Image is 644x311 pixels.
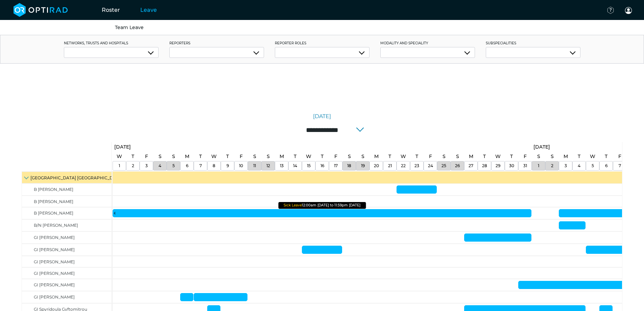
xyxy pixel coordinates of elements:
[480,161,489,170] a: October 28, 2025
[115,152,124,161] a: October 1, 2025
[467,152,475,161] a: October 27, 2025
[387,152,393,161] a: October 21, 2025
[278,152,286,161] a: October 13, 2025
[292,152,298,161] a: October 14, 2025
[562,152,570,161] a: November 3, 2025
[603,152,609,161] a: November 6, 2025
[34,187,73,192] span: B [PERSON_NAME]
[346,152,353,161] a: October 18, 2025
[252,152,258,161] a: October 11, 2025
[507,161,516,170] a: October 30, 2025
[183,152,191,161] a: October 6, 2025
[467,161,475,170] a: October 27, 2025
[252,161,258,170] a: October 11, 2025
[319,152,325,161] a: October 16, 2025
[225,161,231,170] a: October 9, 2025
[414,152,420,161] a: October 23, 2025
[486,41,580,46] label: Subspecialities
[494,161,502,170] a: October 29, 2025
[535,152,542,161] a: November 1, 2025
[34,247,75,252] span: GI [PERSON_NAME]
[184,161,190,170] a: October 6, 2025
[508,152,515,161] a: October 30, 2025
[265,161,272,170] a: October 12, 2025
[345,161,353,170] a: October 18, 2025
[210,152,218,161] a: October 8, 2025
[494,152,502,161] a: October 29, 2025
[265,152,271,161] a: October 12, 2025
[34,199,73,204] span: B [PERSON_NAME]
[453,161,461,170] a: October 26, 2025
[284,203,302,207] span: Sick Leave
[427,152,434,161] a: October 24, 2025
[157,161,163,170] a: October 4, 2025
[117,161,122,170] a: October 1, 2025
[157,152,163,161] a: October 4, 2025
[211,161,217,170] a: October 8, 2025
[590,161,596,170] a: November 5, 2025
[14,3,68,17] img: brand-opti-rad-logos-blue-and-white-d2f68631ba2948856bd03f2d395fb146ddc8fb01b4b6e9315ea85fa773367...
[34,282,75,287] span: GI [PERSON_NAME]
[373,152,380,161] a: October 20, 2025
[617,152,623,161] a: November 7, 2025
[576,152,582,161] a: November 4, 2025
[454,152,461,161] a: October 26, 2025
[238,152,244,161] a: October 10, 2025
[144,161,149,170] a: October 3, 2025
[34,210,73,216] span: B [PERSON_NAME]
[332,161,339,170] a: October 17, 2025
[413,161,421,170] a: October 23, 2025
[481,152,487,161] a: October 28, 2025
[305,161,312,170] a: October 15, 2025
[30,175,123,180] span: [GEOGRAPHIC_DATA] [GEOGRAPHIC_DATA]
[113,142,133,152] a: October 1, 2025
[130,161,136,170] a: October 2, 2025
[34,223,78,228] span: B/N [PERSON_NAME]
[169,41,264,46] label: Reporters
[576,161,582,170] a: November 4, 2025
[440,161,448,170] a: October 25, 2025
[278,202,366,209] div: 12:00am [DATE] to 11:59pm [DATE]
[237,161,245,170] a: October 10, 2025
[34,259,75,264] span: GI [PERSON_NAME]
[143,152,150,161] a: October 3, 2025
[360,152,366,161] a: October 19, 2025
[319,161,326,170] a: October 16, 2025
[170,152,177,161] a: October 5, 2025
[291,161,299,170] a: October 14, 2025
[617,161,623,170] a: November 7, 2025
[372,161,381,170] a: October 20, 2025
[64,41,159,46] label: networks, trusts and hospitals
[603,161,609,170] a: November 6, 2025
[34,235,75,240] span: GI [PERSON_NAME]
[313,112,331,120] a: [DATE]
[522,152,528,161] a: October 31, 2025
[380,41,475,46] label: Modality and Speciality
[304,152,313,161] a: October 15, 2025
[532,142,552,152] a: November 1, 2025
[441,152,447,161] a: October 25, 2025
[198,161,204,170] a: October 7, 2025
[536,161,541,170] a: November 1, 2025
[426,161,435,170] a: October 24, 2025
[563,161,569,170] a: November 3, 2025
[549,161,555,170] a: November 2, 2025
[115,24,144,30] a: Team Leave
[588,152,597,161] a: November 5, 2025
[386,161,393,170] a: October 21, 2025
[171,161,176,170] a: October 5, 2025
[197,152,204,161] a: October 7, 2025
[275,41,369,46] label: Reporter roles
[130,152,136,161] a: October 2, 2025
[399,161,407,170] a: October 22, 2025
[224,152,231,161] a: October 9, 2025
[549,152,555,161] a: November 2, 2025
[34,271,75,276] span: GI [PERSON_NAME]
[399,152,408,161] a: October 22, 2025
[359,161,366,170] a: October 19, 2025
[278,161,285,170] a: October 13, 2025
[34,294,75,299] span: GI [PERSON_NAME]
[522,161,529,170] a: October 31, 2025
[333,152,339,161] a: October 17, 2025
